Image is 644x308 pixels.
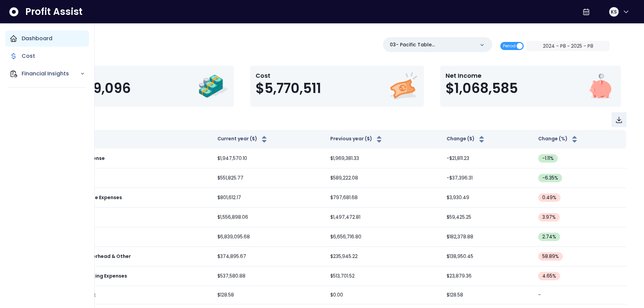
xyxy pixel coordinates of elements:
[212,227,325,247] td: $6,839,095.68
[212,247,325,266] td: $374,895.67
[217,135,268,143] button: Current year ($)
[212,286,325,304] td: $128.58
[212,168,325,188] td: $551,825.77
[325,188,442,208] td: $797,681.68
[538,135,579,143] button: Change (%)
[325,247,442,266] td: $235,945.22
[330,135,383,143] button: Previous year ($)
[22,70,80,78] p: Financial Insights
[441,168,532,188] td: -$37,396.31
[22,34,52,43] p: Dashboard
[198,71,229,101] img: Revenue
[441,149,532,168] td: -$21,811.23
[325,168,442,188] td: $589,222.08
[542,214,556,221] span: 3.97 %
[441,247,532,266] td: $138,950.45
[611,8,617,15] span: KS
[212,149,325,168] td: $1,947,570.10
[325,286,442,304] td: $0.00
[441,286,532,304] td: $128.58
[542,233,556,240] span: 2.74 %
[325,208,442,227] td: $1,497,472.81
[325,227,442,247] td: $6,656,716.80
[526,41,610,51] button: 2024 - P8 ~ 2025 - P8
[446,71,518,80] p: Net Income
[390,41,475,48] p: 03- Pacific Table [GEOGRAPHIC_DATA](R365)
[212,188,325,208] td: $801,612.17
[441,266,532,286] td: $23,879.36
[22,52,35,60] p: Cost
[325,266,442,286] td: $513,701.52
[533,286,626,304] td: -
[612,112,626,127] button: Download
[542,253,559,260] span: 58.89 %
[447,135,486,143] button: Change ($)
[212,208,325,227] td: $1,556,898.06
[256,71,321,80] p: Cost
[542,273,556,280] span: 4.65 %
[542,194,556,201] span: 0.49 %
[441,188,532,208] td: $3,930.49
[542,155,554,162] span: -1.11 %
[503,42,516,50] span: Period
[66,273,127,280] p: Non Operating Expenses
[212,266,325,286] td: $537,580.88
[256,80,321,96] span: $5,770,511
[325,149,442,168] td: $1,969,381.33
[441,227,532,247] td: $182,378.88
[441,208,532,227] td: $59,425.25
[388,71,419,101] img: Cost
[542,174,558,182] span: -6.35 %
[585,71,616,101] img: Net Income
[25,6,82,18] span: Profit Assist
[446,80,518,96] span: $1,068,585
